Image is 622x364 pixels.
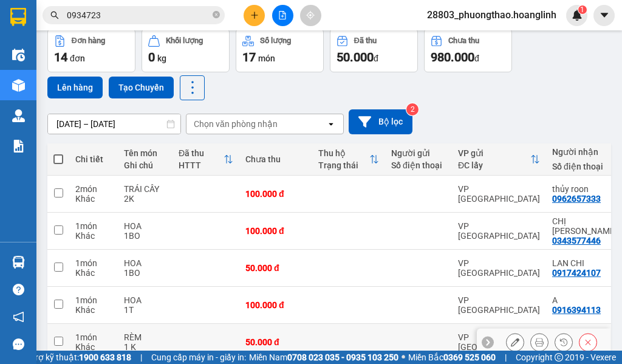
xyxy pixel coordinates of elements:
div: 1 món [75,332,112,342]
span: plus [250,11,259,19]
span: close-circle [213,10,220,21]
strong: 1900 633 818 [79,352,131,362]
div: Chưa thu [245,154,306,164]
div: LAN CHI [552,258,617,268]
div: Sửa đơn hàng [506,333,524,351]
div: VP [GEOGRAPHIC_DATA] [458,332,540,352]
img: icon-new-feature [572,10,583,21]
div: Đơn hàng [72,36,105,45]
div: A [552,295,617,305]
span: notification [13,311,24,323]
div: VP gửi [458,148,530,158]
div: 1 K [124,342,166,352]
div: 1BO [124,268,166,278]
span: Miền Nam [249,351,398,364]
div: 0343577446 [552,236,601,246]
span: ⚪️ [402,355,405,360]
div: Chi tiết [75,154,112,164]
div: 2K [124,194,166,204]
button: plus [244,5,265,26]
input: Select a date range. [48,114,180,134]
div: Khác [75,305,112,315]
div: Khác [75,268,112,278]
div: Khác [75,231,112,241]
div: Số điện thoại [552,162,617,171]
div: 2 món [75,184,112,194]
img: warehouse-icon [12,109,25,122]
span: close-circle [213,11,220,18]
span: Hỗ trợ kỹ thuật: [19,351,131,364]
div: HTTT [179,160,224,170]
span: đ [474,53,479,63]
span: 0 [148,50,155,64]
span: | [140,351,142,364]
span: 1 [580,5,584,14]
span: aim [306,11,315,19]
div: Ghi chú [124,160,166,170]
th: Toggle SortBy [173,143,239,176]
img: warehouse-icon [12,256,25,269]
button: Bộ lọc [349,109,412,134]
span: message [13,338,24,350]
span: đơn [70,53,85,63]
div: Người gửi [391,148,446,158]
span: caret-down [599,10,610,21]
div: 100.000 đ [245,226,306,236]
span: question-circle [13,284,24,295]
div: Đã thu [179,148,224,158]
div: 0917424107 [552,268,601,278]
button: aim [300,5,321,26]
div: Tên món [124,148,166,158]
button: caret-down [593,5,615,26]
div: HOA [124,258,166,268]
button: Số lượng17món [236,29,324,72]
div: Khối lượng [166,36,203,45]
span: kg [157,53,166,63]
div: VP [GEOGRAPHIC_DATA] [458,258,540,278]
div: HOA [124,295,166,305]
span: Cung cấp máy in - giấy in: [151,351,246,364]
span: 14 [54,50,67,64]
input: Tìm tên, số ĐT hoặc mã đơn [67,9,210,22]
div: Trạng thái [318,160,369,170]
button: Chưa thu980.000đ [424,29,512,72]
div: CHỊ HƯƠNG [552,216,617,236]
span: 28803_phuongthao.hoanglinh [417,7,566,22]
div: Chọn văn phòng nhận [194,118,278,130]
img: logo-vxr [10,8,26,26]
svg: open [326,119,336,129]
div: Số điện thoại [391,160,446,170]
div: VP [GEOGRAPHIC_DATA] [458,184,540,204]
div: VP [GEOGRAPHIC_DATA] [458,295,540,315]
th: Toggle SortBy [312,143,385,176]
div: Khác [75,342,112,352]
button: Tạo Chuyến [109,77,174,98]
div: thủy roon [552,184,617,194]
div: 1 món [75,295,112,305]
div: 1T [124,305,166,315]
button: Đã thu50.000đ [330,29,418,72]
th: Toggle SortBy [452,143,546,176]
div: 1 món [75,258,112,268]
div: 100.000 đ [245,300,306,310]
span: món [258,53,275,63]
div: Khác [75,194,112,204]
div: Thu hộ [318,148,369,158]
div: ĐC lấy [458,160,530,170]
div: Chưa thu [448,36,479,45]
div: 1 món [75,221,112,231]
button: Lên hàng [47,77,103,98]
div: 1BO [124,231,166,241]
sup: 2 [406,103,419,115]
div: TRÁI CÂY [124,184,166,194]
div: 50.000 đ [245,337,306,347]
button: Khối lượng0kg [142,29,230,72]
div: Số lượng [260,36,291,45]
div: 50.000 đ [245,263,306,273]
strong: 0369 525 060 [443,352,496,362]
img: warehouse-icon [12,49,25,61]
span: copyright [555,353,563,362]
strong: 0708 023 035 - 0935 103 250 [287,352,398,362]
div: 0916394113 [552,305,601,315]
div: Người nhận [552,147,617,157]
